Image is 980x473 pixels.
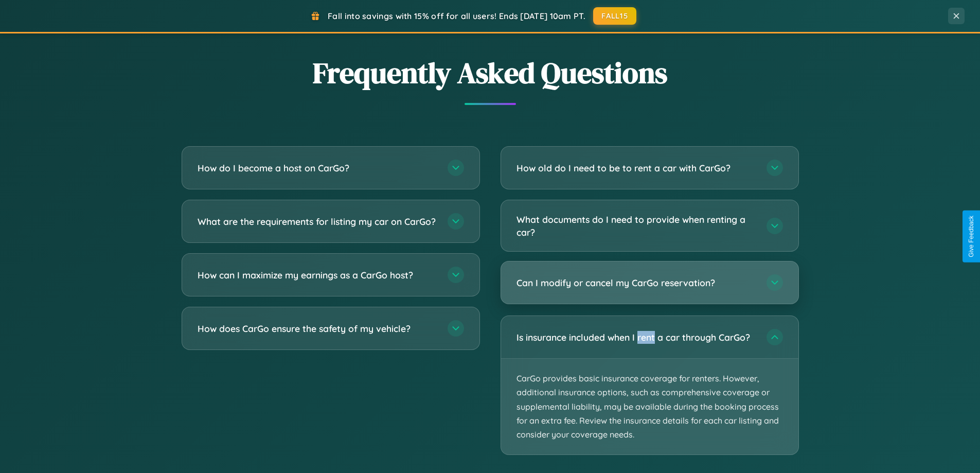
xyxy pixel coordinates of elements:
h3: What documents do I need to provide when renting a car? [516,213,756,238]
p: CarGo provides basic insurance coverage for renters. However, additional insurance options, such ... [501,359,798,454]
h3: What are the requirements for listing my car on CarGo? [198,215,437,228]
h3: Is insurance included when I rent a car through CarGo? [516,331,756,344]
span: Fall into savings with 15% off for all users! Ends [DATE] 10am PT. [328,11,585,21]
button: FALL15 [593,7,636,25]
h3: How can I maximize my earnings as a CarGo host? [198,269,437,282]
div: Give Feedback [968,216,975,257]
h3: How do I become a host on CarGo? [198,162,437,174]
h2: Frequently Asked Questions [182,53,799,93]
h3: How does CarGo ensure the safety of my vehicle? [198,322,437,335]
h3: How old do I need to be to rent a car with CarGo? [516,162,756,174]
h3: Can I modify or cancel my CarGo reservation? [516,276,756,289]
